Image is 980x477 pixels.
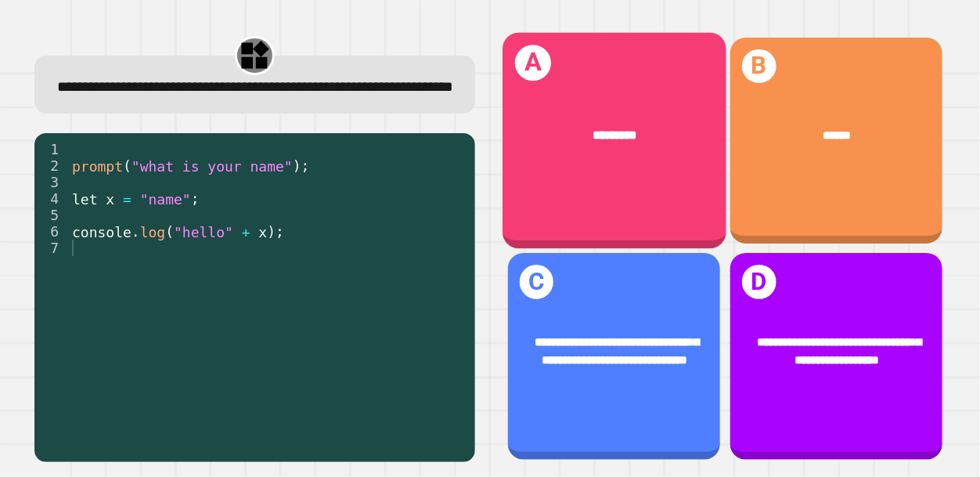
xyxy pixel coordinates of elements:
[742,265,776,299] h1: D
[34,157,69,174] div: 2
[34,223,69,240] div: 6
[34,190,69,207] div: 4
[34,141,69,157] div: 1
[34,207,69,223] div: 5
[520,265,554,299] h1: C
[514,45,550,81] h1: A
[742,49,776,84] h1: B
[34,174,69,190] div: 3
[34,240,69,256] div: 7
